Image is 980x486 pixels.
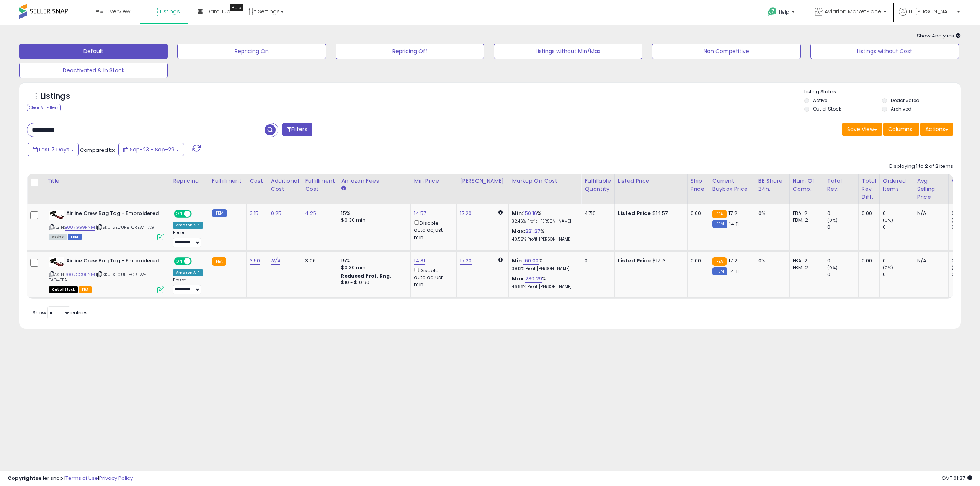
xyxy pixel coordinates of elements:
[917,177,945,201] div: Avg Selling Price
[65,271,95,278] a: B007GG9RNM
[618,257,653,264] b: Listed Price:
[250,177,265,185] div: Cost
[728,257,737,264] span: 17.2
[173,230,203,247] div: Preset:
[512,284,575,289] p: 46.86% Profit [PERSON_NAME]
[827,210,858,217] div: 0
[793,210,818,217] div: FBA: 2
[341,257,405,264] div: 15%
[509,174,581,204] th: The percentage added to the cost of goods (COGS) that forms the calculator for Min & Max prices.
[652,44,800,59] button: Non Competitive
[827,177,855,193] div: Total Rev.
[888,125,912,133] span: Columns
[827,271,858,278] div: 0
[173,278,203,295] div: Preset:
[618,257,681,264] div: $17.13
[691,177,706,193] div: Ship Price
[206,8,230,15] span: DataHub
[341,264,405,271] div: $0.30 min
[49,257,164,292] div: ASIN:
[512,275,575,289] div: %
[175,258,184,264] span: ON
[19,63,168,78] button: Deactivated & In Stock
[804,88,961,96] p: Listing States:
[414,266,451,288] div: Disable auto adjust min
[712,257,727,266] small: FBA
[883,265,893,271] small: (0%)
[494,44,642,59] button: Listings without Min/Max
[512,228,575,242] div: %
[414,177,453,185] div: Min Price
[827,265,838,271] small: (0%)
[883,257,914,264] div: 0
[271,210,282,217] a: 0.25
[883,217,893,223] small: (0%)
[512,228,525,235] b: Max:
[793,177,821,193] div: Num of Comp.
[66,210,159,219] b: Airline Crew Bag Tag - Embroidered
[793,217,818,224] div: FBM: 2
[952,265,962,271] small: (0%)
[729,268,739,275] span: 14.11
[768,7,777,16] i: Get Help
[523,210,537,217] a: 150.16
[512,219,575,224] p: 32.46% Profit [PERSON_NAME]
[47,177,167,185] div: Title
[712,210,727,218] small: FBA
[862,177,876,201] div: Total Rev. Diff.
[862,257,874,264] div: 0.00
[212,209,227,217] small: FBM
[618,177,684,185] div: Listed Price
[41,91,70,102] h5: Listings
[883,177,911,193] div: Ordered Items
[173,222,203,229] div: Amazon AI *
[618,210,681,217] div: $14.57
[460,177,505,185] div: [PERSON_NAME]
[341,185,346,192] small: Amazon Fees.
[33,309,88,316] span: Show: entries
[49,234,67,240] span: All listings currently available for purchase on Amazon
[827,224,858,231] div: 0
[512,266,575,271] p: 39.13% Profit [PERSON_NAME]
[49,286,78,293] span: All listings that are currently out of stock and unavailable for purchase on Amazon
[793,264,818,271] div: FBM: 2
[827,217,838,223] small: (0%)
[883,210,914,217] div: 0
[512,210,575,224] div: %
[414,219,451,241] div: Disable auto adjust min
[460,210,472,217] a: 17.20
[305,257,332,264] div: 3.06
[779,9,789,15] span: Help
[250,257,260,265] a: 3.50
[889,163,953,170] div: Displaying 1 to 2 of 2 items
[728,210,737,217] span: 17.2
[523,257,539,265] a: 160.00
[585,257,608,264] div: 0
[305,210,316,217] a: 4.25
[191,258,203,264] span: OFF
[758,177,786,193] div: BB Share 24h.
[79,286,92,293] span: FBA
[68,234,82,240] span: FBM
[49,257,64,267] img: 41EhyPgGeuL._SL40_.jpg
[952,217,962,223] small: (0%)
[175,211,184,217] span: ON
[49,210,64,220] img: 41EhyPgGeuL._SL40_.jpg
[920,123,953,136] button: Actions
[173,177,206,185] div: Repricing
[212,177,243,185] div: Fulfillment
[105,8,130,15] span: Overview
[917,257,942,264] div: N/A
[952,177,980,185] div: Velocity
[336,44,484,59] button: Repricing Off
[512,257,523,264] b: Min:
[909,8,955,15] span: Hi [PERSON_NAME]
[177,44,326,59] button: Repricing On
[883,224,914,231] div: 0
[691,210,703,217] div: 0.00
[414,210,426,217] a: 14.57
[842,123,882,136] button: Save View
[793,257,818,264] div: FBA: 2
[891,106,911,112] label: Archived
[712,220,727,228] small: FBM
